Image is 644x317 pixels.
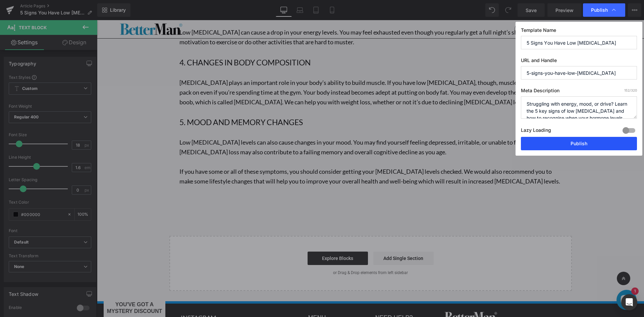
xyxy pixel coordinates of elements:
[278,294,336,302] h5: NEED HELP?
[10,281,65,294] span: YOU'VE GOT A MYSTERY DISCOUNT
[521,88,637,96] label: Meta Description
[521,137,637,150] button: Publish
[84,294,202,302] h5: Instagram:
[83,48,465,96] p: [MEDICAL_DATA] plays an important role in your body’s ability to build muscle. If you have low [M...
[211,294,269,302] h5: Menu
[518,270,542,292] inbox-online-store-chat: Shopify online store chat
[83,250,464,255] p: or Drag & Drop elements from left sidebar
[7,278,68,297] div: YOU'VE GOT A MYSTERY DISCOUNT
[83,147,465,175] p: If you have some or all of these symptoms, you should consider getting your [MEDICAL_DATA] levels...
[83,108,465,137] p: Low [MEDICAL_DATA] levels can also cause changes in your mood. You may find yourself feeling depr...
[521,126,551,137] label: Lazy Loading
[211,231,271,245] a: Explore Blocks
[521,57,637,66] label: URL and Handle
[621,294,637,310] div: Open Intercom Messenger
[591,7,608,13] span: Publish
[83,37,465,48] h1: 4. CHANGES IN BODY COMPOSITION
[521,27,637,36] label: Template Name
[83,96,465,108] h1: 5. MOOD AND MEMORY CHANGES
[346,287,445,305] img: BetterMan Labs
[521,96,637,119] textarea: Struggling with energy, mood, or drive? Learn the 5 key signs of low [MEDICAL_DATA] and how to re...
[624,88,637,92] span: /320
[624,88,630,92] span: 152
[276,231,337,245] a: Add Single Section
